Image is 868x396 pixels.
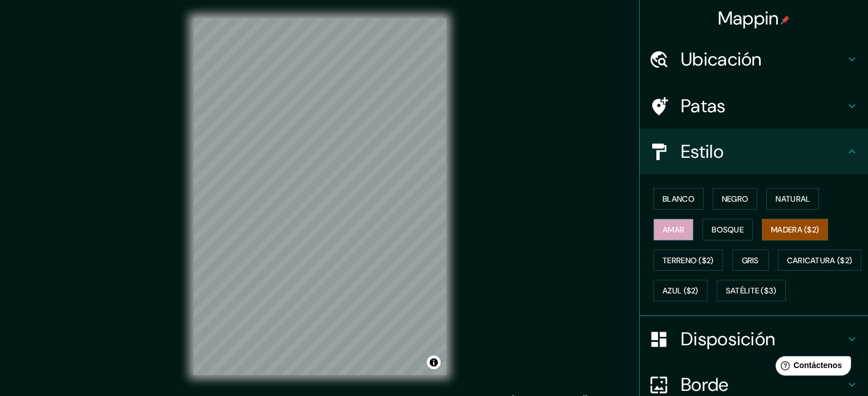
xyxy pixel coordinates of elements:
button: Azul ($2) [653,280,708,301]
font: Madera ($2) [771,224,819,235]
button: Gris [732,250,769,271]
font: Disposición [681,327,775,351]
button: Blanco [653,188,704,210]
font: Bosque [712,224,744,235]
font: Negro [722,194,749,204]
div: Estilo [640,129,868,174]
font: Azul ($2) [663,286,699,296]
font: Satélite ($3) [726,286,777,296]
font: Gris [742,255,759,266]
font: Terreno ($2) [663,255,714,266]
div: Ubicación [640,36,868,82]
button: Terreno ($2) [653,250,723,271]
font: Natural [776,194,810,204]
img: pin-icon.png [781,15,790,25]
font: Patas [681,94,726,118]
font: Caricatura ($2) [787,255,853,266]
font: Amar [663,224,684,235]
button: Caricatura ($2) [778,250,862,271]
div: Disposición [640,316,868,362]
font: Estilo [681,140,724,164]
iframe: Lanzador de widgets de ayuda [766,352,855,383]
font: Mappin [718,6,779,30]
div: Patas [640,83,868,129]
button: Madera ($2) [762,219,828,240]
canvas: Mapa [193,18,446,375]
button: Bosque [703,219,753,240]
button: Activar o desactivar atribución [427,356,441,369]
button: Satélite ($3) [717,280,786,301]
button: Negro [713,188,758,210]
button: Amar [653,219,693,240]
button: Natural [766,188,819,210]
font: Blanco [663,194,695,204]
font: Ubicación [681,47,762,71]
